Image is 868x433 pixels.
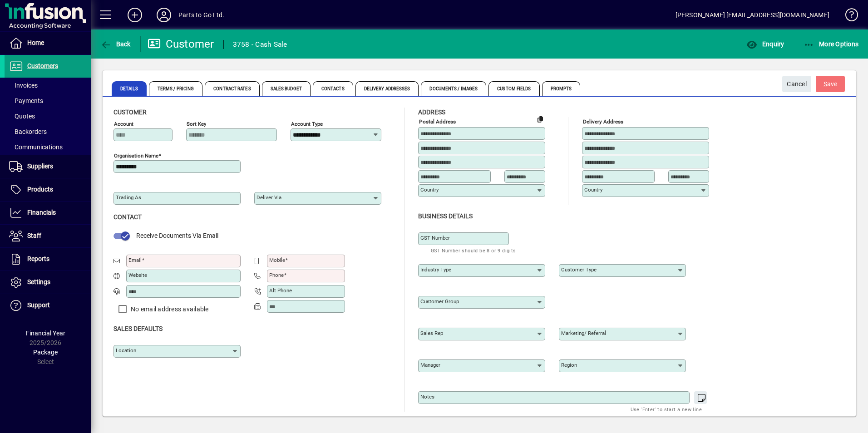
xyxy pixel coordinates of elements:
span: Contact [113,213,142,221]
button: Enquiry [744,36,786,52]
a: Knowledge Base [838,2,857,31]
div: Parts to Go Ltd. [178,8,225,22]
span: Back [100,40,131,48]
button: Profile [149,7,178,23]
span: Contract Rates [205,81,259,96]
mat-label: Manager [420,362,440,368]
span: Terms / Pricing [149,81,203,96]
a: Suppliers [5,155,91,178]
button: More Options [801,36,861,52]
mat-label: Sales rep [420,330,443,336]
button: Copy to Delivery address [533,112,547,126]
a: Home [5,32,91,54]
span: Communications [9,143,63,151]
mat-label: Location [116,347,136,354]
span: S [824,80,827,88]
span: Backorders [9,128,47,135]
a: Quotes [5,108,91,124]
span: Staff [27,232,41,239]
span: Enquiry [746,40,784,48]
span: Financial Year [26,330,65,337]
button: Back [98,36,133,52]
mat-label: Email [128,257,142,263]
button: Cancel [782,76,811,92]
label: No email address available [129,305,209,314]
span: Financials [27,209,56,216]
span: Custom Fields [488,81,539,96]
app-page-header-button: Back [91,36,141,52]
a: Products [5,178,91,201]
span: Cancel [787,77,807,92]
mat-label: GST Number [420,235,450,241]
span: Prompts [542,81,581,96]
mat-label: Country [584,187,602,193]
mat-label: Phone [269,272,284,278]
mat-label: Organisation name [114,153,158,159]
span: Quotes [9,113,35,120]
mat-label: Region [561,362,577,368]
span: More Options [804,40,859,48]
mat-label: Industry type [420,266,451,273]
span: Documents / Images [421,81,486,96]
span: ave [824,77,838,92]
span: Home [27,39,44,46]
span: Delivery Addresses [355,81,419,96]
mat-label: Sort key [187,121,206,127]
span: Suppliers [27,162,53,170]
span: Details [112,81,147,96]
span: Business details [418,212,473,220]
mat-label: Customer group [420,298,459,305]
mat-label: Website [128,272,147,278]
mat-label: Alt Phone [269,287,292,294]
span: Products [27,186,53,193]
a: Reports [5,248,91,271]
div: Customer [148,37,214,51]
mat-label: Deliver via [256,194,281,201]
mat-label: Account [114,121,133,127]
mat-label: Customer type [561,266,597,273]
span: Payments [9,97,43,104]
mat-label: Account Type [291,121,323,127]
span: Reports [27,255,49,262]
mat-label: Mobile [269,257,285,263]
a: Backorders [5,124,91,139]
span: Customers [27,62,58,69]
mat-label: Notes [420,394,434,400]
a: Payments [5,93,91,108]
mat-hint: Use 'Enter' to start a new line [631,404,702,414]
span: Contacts [313,81,353,96]
button: Save [816,76,845,92]
a: Staff [5,225,91,247]
button: Add [120,7,149,23]
a: Support [5,294,91,317]
mat-label: Marketing/ Referral [561,330,606,336]
mat-label: Country [420,187,439,193]
span: Support [27,301,50,309]
span: Sales Budget [262,81,311,96]
span: Address [418,108,445,116]
span: Invoices [9,82,38,89]
span: Customer [113,108,147,116]
span: Sales defaults [113,325,163,332]
a: Invoices [5,78,91,93]
a: Communications [5,139,91,155]
span: Receive Documents Via Email [136,232,218,239]
a: Financials [5,202,91,224]
mat-label: Trading as [116,194,141,201]
div: [PERSON_NAME] [EMAIL_ADDRESS][DOMAIN_NAME] [676,8,829,22]
a: Settings [5,271,91,294]
span: Settings [27,278,50,285]
span: Package [33,349,58,356]
div: 3758 - Cash Sale [233,37,287,52]
mat-hint: GST Number should be 8 or 9 digits [431,245,516,256]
